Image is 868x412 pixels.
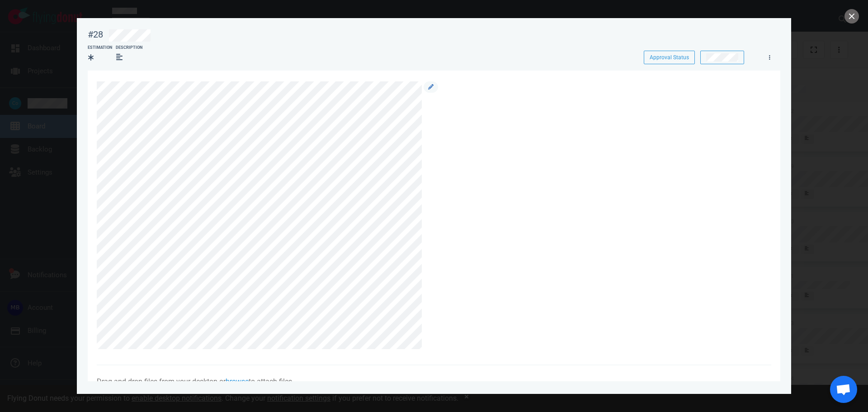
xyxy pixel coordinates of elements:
[844,9,859,24] button: close
[88,29,103,40] div: #28
[830,376,857,403] div: Open de chat
[88,45,112,51] div: Estimation
[644,51,695,64] button: Approval Status
[226,377,249,386] a: browse
[97,377,226,386] span: Drag and drop files from your desktop or
[249,377,292,386] span: to attach files
[116,45,142,51] div: Description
